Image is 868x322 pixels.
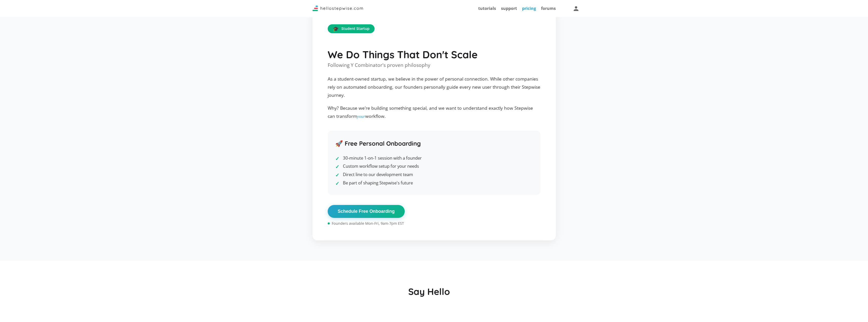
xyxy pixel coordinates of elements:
a: pricing [522,6,536,11]
span: Student Startup [341,27,370,30]
p: Why? Because we're building something special, and we want to understand exactly how Stepwise can... [328,104,541,120]
li: Direct line to our development team [335,171,533,179]
a: Stepwise [312,7,363,12]
img: Logo [312,6,363,11]
li: Custom workflow setup for your needs [335,162,533,171]
span: 🎓 [333,26,339,31]
p: Following Y Combinator's proven philosophy [328,63,541,67]
a: support [501,6,517,11]
li: Be part of shaping Stepwise's future [335,179,533,187]
p: As a student-owned startup, we believe in the power of personal connection. While other companies... [328,75,541,99]
a: forums [541,6,556,11]
h2: Say Hello [408,286,450,297]
button: Schedule Free Onboarding [328,205,405,218]
em: your [357,114,365,119]
span: Founders available Mon-Fri, 9am-7pm EST [328,222,541,225]
li: 30-minute 1-on-1 session with a founder [335,154,533,162]
h3: 🚀 Free Personal Onboarding [335,138,533,149]
h2: We Do Things That Don't Scale [328,49,541,60]
a: tutorials [478,6,496,11]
